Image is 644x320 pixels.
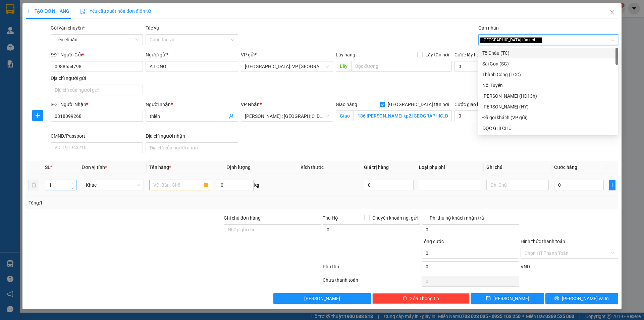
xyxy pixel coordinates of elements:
[146,101,238,108] div: Người nhận
[149,165,171,170] span: Tên hàng
[71,181,75,185] span: up
[241,102,260,107] span: VP Nhận
[51,25,85,31] span: Gói vận chuyển
[241,51,333,58] div: VP gửi
[146,132,238,140] div: Địa chỉ người nhận
[427,214,487,222] span: Phí thu hộ khách nhận trả
[480,37,542,43] span: [GEOGRAPHIC_DATA] tận nơi
[422,239,444,244] span: Tổng cước
[3,36,103,45] span: Mã đơn: HNTH1208250001
[478,112,618,123] div: Đã gọi khách (VP gửi)
[478,48,618,58] div: Tô Châu (TC)
[86,180,140,190] span: Khác
[336,102,357,107] span: Giao hàng
[482,103,614,110] div: [PERSON_NAME] (HY)
[301,165,324,170] span: Kích thước
[478,101,618,112] div: Hoàng Yến (HY)
[554,296,559,301] span: printer
[543,36,544,44] input: Gán nhãn
[80,9,86,14] img: icon
[486,296,491,301] span: save
[29,180,39,190] button: delete
[224,224,321,235] input: Ghi chú đơn hàng
[26,9,31,13] span: plus
[149,180,211,190] input: VD: Bàn, Ghế
[454,61,523,72] input: Cước lấy hàng
[364,165,389,170] span: Giá trị hàng
[245,111,329,121] span: Hồ Chí Minh : Kho Quận 12
[554,165,577,170] span: Cước hàng
[71,186,75,190] span: down
[336,61,351,72] span: Lấy
[51,75,143,82] div: Địa chỉ người gửi
[351,61,452,72] input: Dọc đường
[18,14,36,20] strong: CSKH:
[486,180,548,190] input: Ghi Chú
[26,8,69,14] span: TẠO ĐƠN HÀNG
[482,49,614,57] div: Tô Châu (TC)
[521,264,530,269] span: VND
[454,52,485,57] label: Cước lấy hàng
[229,113,234,119] span: user-add
[304,295,340,302] span: [PERSON_NAME]
[69,186,76,190] span: Decrease Value
[146,25,159,31] label: Tác vụ
[482,82,614,89] div: Nối Tuyến
[226,165,250,170] span: Định lượng
[482,92,614,100] div: [PERSON_NAME] (HD13h)
[603,3,622,22] button: Close
[3,46,42,52] span: 08:28:16 [DATE]
[322,263,421,275] div: Phụ thu
[416,161,484,174] th: Loại phụ phí
[484,161,551,174] th: Ghi chú
[423,51,452,58] span: Lấy tận nơi
[245,61,329,72] span: Hà Nội: VP Tây Hồ
[273,293,371,304] button: [PERSON_NAME]
[478,69,618,80] div: Thành Công (TCC)
[370,214,420,222] span: Chuyển khoản ng. gửi
[372,293,470,304] button: deleteXóa Thông tin
[482,114,614,121] div: Đã gọi khách (VP gửi)
[478,58,618,69] div: Sài Gòn (SG)
[482,60,614,67] div: Sài Gòn (SG)
[478,25,499,31] label: Gán nhãn
[254,180,260,190] span: kg
[410,295,439,302] span: Xóa Thông tin
[336,110,354,121] span: Giao
[609,10,615,15] span: close
[402,296,407,301] span: delete
[146,51,238,58] div: Người gửi
[45,165,50,170] span: SL
[545,293,618,304] button: printer[PERSON_NAME] và In
[454,102,488,107] label: Cước giao hàng
[224,215,261,221] label: Ghi chú đơn hàng
[536,38,539,42] span: close
[146,142,238,153] input: Địa chỉ của người nhận
[45,3,133,12] strong: PHIẾU DÁN LÊN HÀNG
[482,125,614,132] div: ĐỌC GHI CHÚ
[354,110,452,121] input: Giao tận nơi
[521,239,565,244] label: Hình thức thanh toán
[478,123,618,134] div: ĐỌC GHI CHÚ
[364,180,414,190] input: 0
[609,182,615,188] span: plus
[454,110,510,121] input: Cước giao hàng
[385,101,452,108] span: [GEOGRAPHIC_DATA] tận nơi
[55,35,139,45] span: Tiêu chuẩn
[3,14,51,26] span: [PHONE_NUMBER]
[336,52,355,57] span: Lấy hàng
[562,295,609,302] span: [PERSON_NAME] và In
[609,180,615,190] button: plus
[471,293,544,304] button: save[PERSON_NAME]
[482,71,614,78] div: Thành Công (TCC)
[51,101,143,108] div: SĐT Người Nhận
[80,8,151,14] span: Yêu cầu xuất hóa đơn điện tử
[478,91,618,101] div: Huy Dương (HD13h)
[69,180,76,186] span: Increase Value
[51,51,143,58] div: SĐT Người Gửi
[493,295,529,302] span: [PERSON_NAME]
[29,199,249,207] div: Tổng: 1
[32,110,43,121] button: plus
[82,165,107,170] span: Đơn vị tính
[478,80,618,91] div: Nối Tuyến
